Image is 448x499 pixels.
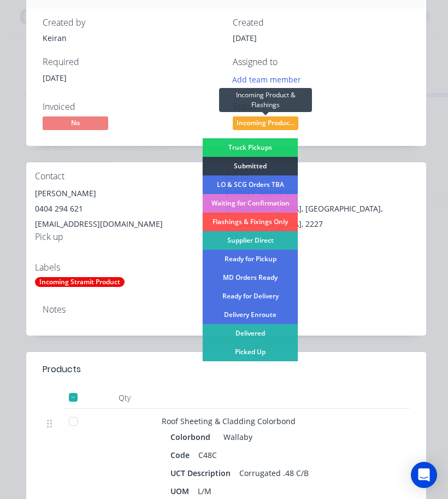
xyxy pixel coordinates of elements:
[35,277,125,287] div: Incoming Stramit Product
[35,232,226,242] div: Pick up
[35,186,226,201] div: [PERSON_NAME]
[203,175,298,194] div: LO & SCG Orders TBA
[203,157,298,175] div: Submitted
[233,116,298,133] button: Incoming Produc...
[219,429,252,445] div: Wallaby
[203,306,298,324] div: Delivery Enroute
[193,483,216,499] div: L/M
[170,429,215,445] div: Colorbond
[233,17,410,28] div: Created
[35,186,226,232] div: [PERSON_NAME]0404 294 621[EMAIL_ADDRESS][DOMAIN_NAME]
[170,483,193,499] div: UOM
[43,102,220,112] div: Invoiced
[226,186,417,201] div: [STREET_ADDRESS]
[35,171,226,181] div: Contact
[35,201,226,216] div: 0404 294 621
[170,447,194,463] div: Code
[43,57,220,67] div: Required
[203,231,298,250] div: Supplier Direct
[43,17,220,28] div: Created by
[43,73,67,83] span: [DATE]
[203,250,298,268] div: Ready for Pickup
[226,201,417,232] div: [GEOGRAPHIC_DATA], [GEOGRAPHIC_DATA], [GEOGRAPHIC_DATA], 2227
[411,462,437,488] div: Open Intercom Messenger
[43,116,108,130] span: No
[92,387,157,409] div: Qty
[43,363,81,376] div: Products
[226,171,417,181] div: Bill to
[219,88,312,112] div: Incoming Product & Flashings
[162,416,296,426] span: Roof Sheeting & Cladding Colorbond
[43,304,410,315] div: Notes
[203,268,298,287] div: MD Orders Ready
[203,138,298,157] div: Truck Pickups
[203,324,298,343] div: Delivered
[203,287,298,306] div: Ready for Delivery
[233,116,298,130] span: Incoming Produc...
[226,186,417,232] div: [STREET_ADDRESS][GEOGRAPHIC_DATA], [GEOGRAPHIC_DATA], [GEOGRAPHIC_DATA], 2227
[35,262,226,273] div: Labels
[194,447,221,463] div: C48C
[203,343,298,361] div: Picked Up
[233,57,410,67] div: Assigned to
[203,194,298,213] div: Waiting for Confirmation
[170,465,235,481] div: UCT Description
[233,33,257,43] span: [DATE]
[43,32,220,44] div: Keiran
[233,102,410,112] div: Status
[226,232,417,242] div: PO
[235,465,313,481] div: Corrugated .48 C/B
[203,213,298,231] div: Flashings & Fixings Only
[227,72,307,87] button: Add team member
[233,72,307,87] button: Add team member
[35,216,226,232] div: [EMAIL_ADDRESS][DOMAIN_NAME]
